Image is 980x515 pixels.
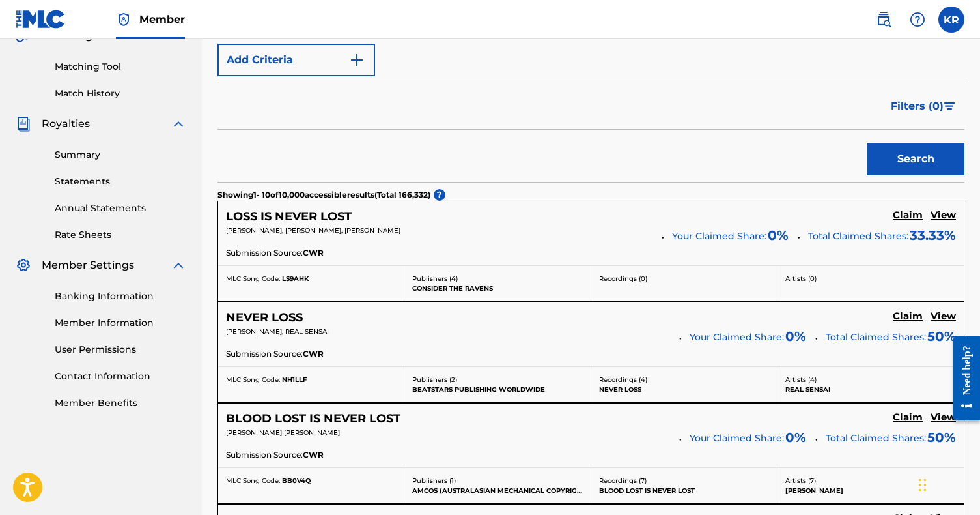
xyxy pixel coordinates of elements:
[412,476,582,486] p: Publishers ( 1 )
[785,375,956,385] p: Artists ( 4 )
[303,348,324,360] span: CWR
[55,228,186,242] a: Rate Sheets
[226,375,280,384] span: MLC Song Code:
[768,226,789,245] span: 0 %
[282,375,307,384] span: NH1LLF
[55,148,186,162] a: Summary
[55,316,186,330] a: Member Information
[55,343,186,357] a: User Permissions
[116,12,132,27] img: Top Rightsholder
[226,274,280,283] span: MLC Song Code:
[931,411,956,426] a: View
[434,189,445,201] span: ?
[55,60,186,74] a: Matching Tool
[16,257,31,273] img: Member Settings
[55,289,186,303] a: Banking Information
[893,411,923,424] h5: Claim
[55,396,186,410] a: Member Benefits
[217,44,375,76] button: Add Criteria
[931,209,956,224] a: View
[599,375,769,385] p: Recordings ( 4 )
[599,476,769,486] p: Recordings ( 7 )
[808,230,908,242] span: Total Claimed Shares:
[217,189,430,201] p: Showing 1 - 10 of 10,000 accessible results (Total 166,332 )
[785,476,956,486] p: Artists ( 7 )
[16,116,31,132] img: Royalties
[826,432,926,444] span: Total Claimed Shares:
[226,226,400,235] span: [PERSON_NAME], [PERSON_NAME], [PERSON_NAME]
[599,274,769,284] p: Recordings ( 0 )
[938,7,964,33] div: User Menu
[139,12,185,27] span: Member
[927,428,956,447] span: 50 %
[226,310,303,325] h5: NEVER LOSS
[883,90,964,123] button: Filters (0)
[282,274,309,283] span: LS9AHK
[226,477,280,485] span: MLC Song Code:
[910,12,925,27] img: help
[226,327,329,336] span: [PERSON_NAME], REAL SENSAI
[412,486,582,495] p: AMCOS (AUSTRALASIAN MECHANICAL COPYRIGHT OWNERS SOCIETY)
[893,310,923,323] h5: Claim
[785,486,956,495] p: [PERSON_NAME]
[785,385,956,394] p: REAL SENSAI
[349,52,365,68] img: 9d2ae6d4665cec9f34b9.svg
[891,98,944,114] span: Filters ( 0 )
[904,7,931,33] div: Help
[944,102,955,110] img: filter
[931,310,956,323] h5: View
[690,331,784,344] span: Your Claimed Share:
[171,116,186,132] img: expand
[55,175,186,188] a: Statements
[226,449,303,461] span: Submission Source:
[226,348,303,360] span: Submission Source:
[412,385,582,394] p: BEATSTARS PUBLISHING WORLDWIDE
[826,331,926,343] span: Total Claimed Shares:
[226,428,340,437] span: [PERSON_NAME] [PERSON_NAME]
[893,209,923,222] h5: Claim
[226,209,352,224] h5: LOSS IS NEVER LOST
[226,247,303,259] span: Submission Source:
[871,7,897,33] a: Public Search
[915,452,980,515] iframe: Chat Widget
[931,310,956,325] a: View
[785,274,956,284] p: Artists ( 0 )
[931,411,956,424] h5: View
[876,12,891,27] img: search
[55,201,186,215] a: Annual Statements
[867,143,964,175] button: Search
[171,257,186,273] img: expand
[226,411,400,426] h5: BLOOD LOST IS NEVER LOST
[412,274,582,284] p: Publishers ( 4 )
[672,229,766,243] span: Your Claimed Share:
[927,327,956,346] span: 50 %
[42,257,134,273] span: Member Settings
[944,323,980,434] iframe: Resource Center
[16,10,66,29] img: MLC Logo
[303,247,324,259] span: CWR
[282,477,311,485] span: BB0V4Q
[785,327,806,346] span: 0 %
[919,465,927,505] div: Drag
[690,432,784,445] span: Your Claimed Share:
[412,284,582,293] p: CONSIDER THE RAVENS
[303,449,324,461] span: CWR
[785,428,806,447] span: 0 %
[412,375,582,385] p: Publishers ( 2 )
[55,87,186,100] a: Match History
[42,116,90,132] span: Royalties
[931,209,956,222] h5: View
[910,226,956,245] span: 33.33 %
[599,486,769,495] p: BLOOD LOST IS NEVER LOST
[599,385,769,394] p: NEVER LOSS
[55,370,186,383] a: Contact Information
